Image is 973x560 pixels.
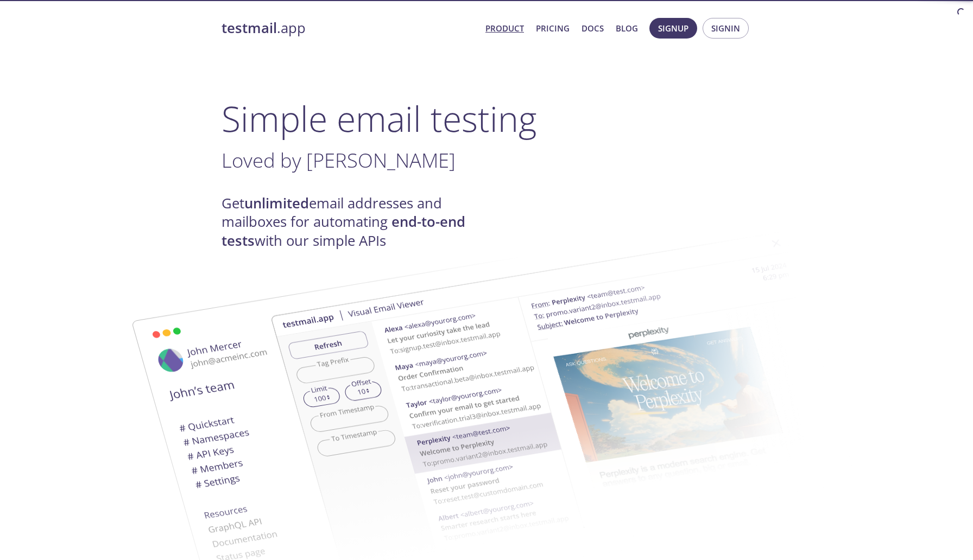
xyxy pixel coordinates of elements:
span: Signin [711,21,740,35]
span: Loved by [PERSON_NAME] [222,147,456,174]
strong: testmail [222,18,277,37]
h1: Simple email testing [222,98,751,139]
span: Signup [658,21,688,35]
a: Product [485,21,524,35]
h4: Get email addresses and mailboxes for automating with our simple APIs [222,194,486,250]
a: testmail.app [222,19,477,37]
strong: unlimited [244,194,309,213]
button: Signin [703,18,749,39]
a: Docs [582,21,604,35]
button: Signup [649,18,697,39]
a: Blog [616,21,638,35]
a: Pricing [536,21,570,35]
strong: end-to-end tests [222,212,465,250]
